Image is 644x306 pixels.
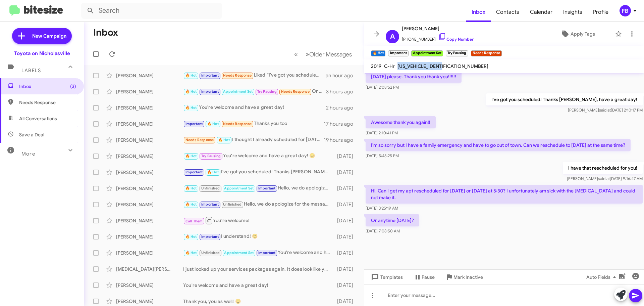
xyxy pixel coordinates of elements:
[116,266,183,272] div: [MEDICAL_DATA][PERSON_NAME]
[258,186,276,190] span: Important
[334,201,359,208] div: [DATE]
[183,152,334,160] div: You're welcome and have a great day! 😊
[183,249,334,257] div: You're welcome and have a great day!
[183,266,334,272] div: I just looked up your services packages again. It does look like you have used al of your free To...
[306,50,309,58] span: »
[201,234,219,239] span: Important
[116,282,183,289] div: [PERSON_NAME]
[116,137,183,143] div: [PERSON_NAME]
[224,186,254,190] span: Appointment Set
[183,216,334,225] div: You're welcome!
[366,185,643,204] p: Hi! Can I get my apt rescheduled for [DATE] or [DATE] at 5:30? I unfortunately am sick with the [...
[453,271,483,283] span: Mark Inactive
[93,27,118,38] h1: Inbox
[116,233,183,240] div: [PERSON_NAME]
[568,107,643,113] span: [PERSON_NAME] [DATE] 2:10:17 PM
[364,271,408,283] button: Templates
[185,73,197,78] span: 🔥 Hot
[397,63,488,69] span: [US_VEHICLE_IDENTIFICATION_NUMBER]
[438,37,474,42] a: Copy Number
[116,217,183,224] div: [PERSON_NAME]
[366,139,631,151] p: I'm so sorry but I have a family emergency and have to go out of town. Can we reschedule to [DATE...
[116,72,183,79] div: [PERSON_NAME]
[185,122,203,126] span: Important
[116,298,183,305] div: [PERSON_NAME]
[558,2,588,22] span: Insights
[334,298,359,305] div: [DATE]
[183,233,334,241] div: I understand! 😊
[366,214,419,226] p: Or anytime [DATE]?
[223,122,252,126] span: Needs Response
[290,47,302,61] button: Previous
[183,298,334,305] div: Thank you, you as well! 😊
[201,89,219,94] span: Important
[258,251,276,255] span: Important
[588,2,614,22] span: Profile
[223,202,241,207] span: Unfinished
[185,138,214,142] span: Needs Response
[370,271,403,283] span: Templates
[224,251,254,255] span: Appointment Set
[116,201,183,208] div: [PERSON_NAME]
[223,89,253,94] span: Appointment Set
[366,206,398,211] span: [DATE] 3:25:19 AM
[326,104,359,111] div: 2 hours ago
[567,176,643,181] span: [PERSON_NAME] [DATE] 9:16:47 AM
[599,107,611,113] span: said at
[185,186,197,190] span: 🔥 Hot
[12,28,72,44] a: New Campaign
[563,162,643,174] p: I have that rescheduled for you!
[201,154,221,158] span: Try Pausing
[334,185,359,192] div: [DATE]
[384,63,395,69] span: C-Hr
[366,85,399,90] span: [DATE] 2:08:52 PM
[183,168,334,176] div: I've got you scheduled! Thanks [PERSON_NAME], have a great day!
[620,5,631,16] div: FB
[201,202,219,207] span: Important
[201,73,219,78] span: Important
[324,137,359,143] div: 19 hours ago
[422,271,435,283] span: Pause
[466,2,491,22] span: Inbox
[326,88,359,95] div: 3 hours ago
[366,153,399,158] span: [DATE] 5:48:25 PM
[366,71,462,83] p: [DATE] please. Thank you thank you!!!!!!
[324,121,359,127] div: 17 hours ago
[207,122,219,126] span: 🔥 Hot
[183,201,334,208] div: Hello, we do apologize for the message. Thanks for letting us know, we will update our records! H...
[366,130,398,135] span: [DATE] 2:10:41 PM
[402,25,474,33] span: [PERSON_NAME]
[581,271,624,283] button: Auto Fields
[371,50,385,56] small: 🔥 Hot
[309,51,352,58] span: Older Messages
[334,153,359,160] div: [DATE]
[116,104,183,111] div: [PERSON_NAME]
[70,83,76,90] span: (3)
[183,136,324,144] div: I thought I already scheduled for [DATE] through [PERSON_NAME]
[201,251,220,255] span: Unfinished
[525,2,558,22] a: Calendar
[19,83,76,90] span: Inbox
[408,271,440,283] button: Pause
[491,2,525,22] a: Contacts
[326,72,359,79] div: an hour ago
[32,33,66,39] span: New Campaign
[185,234,197,239] span: 🔥 Hot
[486,93,643,105] p: I've got you scheduled! Thanks [PERSON_NAME], have a great day!
[185,89,197,94] span: 🔥 Hot
[19,131,44,138] span: Save a Deal
[183,282,334,289] div: You're welcome and have a great day!
[334,282,359,289] div: [DATE]
[185,154,197,158] span: 🔥 Hot
[218,138,230,142] span: 🔥 Hot
[183,120,324,128] div: Thanks you too
[543,28,612,40] button: Apply Tags
[294,50,298,58] span: «
[223,73,252,78] span: Needs Response
[185,202,197,207] span: 🔥 Hot
[334,233,359,240] div: [DATE]
[207,170,219,174] span: 🔥 Hot
[14,50,70,57] div: Toyota on Nicholasville
[185,219,203,223] span: Call Them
